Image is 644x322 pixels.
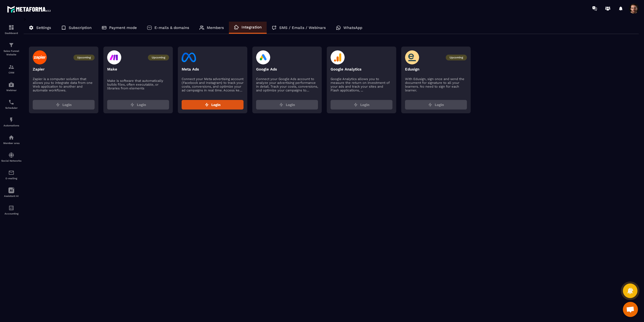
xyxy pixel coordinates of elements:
[73,55,95,60] span: Upcoming
[182,50,196,64] img: facebook-logo.eb727249.svg
[182,67,244,71] p: Meta Ads
[207,25,224,30] p: Members
[8,24,14,30] img: formation
[8,42,14,48] img: formation
[1,78,21,95] a: automationsautomationsWebinar
[36,25,51,30] p: Settings
[107,79,169,90] p: Make is software that automatically builds files, often executable, or libraries from elements
[1,106,21,109] p: Scheduler
[1,95,21,113] a: schedulerschedulerScheduler
[182,77,244,92] p: Connect your Meta advertising account (Facebook and Instagram) to track your costs, conversions, ...
[446,55,467,60] span: Upcoming
[1,159,21,162] p: Social Networks
[623,302,638,317] div: Open chat
[8,205,14,211] img: accountant
[107,67,169,71] p: Make
[62,102,72,107] span: Login
[1,49,21,56] p: Sales Funnel Website
[1,32,21,34] p: Dashboard
[1,60,21,78] a: formationformationCRM
[256,50,270,64] img: google-ads-logo.4cdbfafa.svg
[1,184,21,201] a: Assistant AI
[8,99,14,105] img: scheduler
[8,82,14,88] img: automations
[331,50,345,64] img: google-analytics-logo.594682c4.svg
[137,102,146,107] span: Login
[211,102,221,107] span: Login
[8,134,14,140] img: automations
[8,152,14,158] img: social-network
[331,77,392,92] p: Google Analytics allows you to measure the return on investment of your ads and track your sites ...
[1,124,21,127] p: Automations
[1,89,21,92] p: Webinar
[1,38,21,60] a: formationformationSales Funnel Website
[107,100,169,110] button: Login
[1,113,21,131] a: automationsautomationsAutomations
[405,50,419,64] img: edusign-logo.5fe905fa.svg
[405,67,467,71] p: Edusign
[405,77,467,92] p: With Edusign, sign once and send the document for signature to all your learners. No need to sign...
[1,131,21,148] a: automationsautomationsMember area
[242,25,262,29] p: Integration
[33,67,95,71] p: Zapier
[286,102,295,107] span: Login
[109,25,137,30] p: Payment mode
[1,195,21,197] p: Assistant AI
[148,55,169,60] span: Upcoming
[8,170,14,176] img: email
[354,103,358,107] img: zap.8ac5aa27.svg
[331,100,392,110] button: Login
[182,100,244,110] button: Login
[1,166,21,184] a: emailemailE-mailing
[428,103,432,107] img: zap.8ac5aa27.svg
[33,50,47,64] img: zapier-logo.003d59f5.svg
[1,21,21,38] a: formationformationDashboard
[331,67,392,71] p: Google Analytics
[154,25,189,30] p: E-mails & domains
[8,64,14,70] img: formation
[1,201,21,219] a: accountantaccountantAccounting
[279,103,283,107] img: zap.8ac5aa27.svg
[1,142,21,145] p: Member area
[1,177,21,180] p: E-mailing
[1,71,21,74] p: CRM
[435,102,444,107] span: Login
[405,100,467,110] button: Login
[130,103,134,107] img: zap.8ac5aa27.svg
[279,25,326,30] p: SMS / Emails / Webinars
[33,77,95,92] p: Zapier is a computer solution that allows you to integrate data from one Web application to anoth...
[56,103,60,107] img: zap.8ac5aa27.svg
[205,103,209,107] img: zap.8ac5aa27.svg
[1,148,21,166] a: social-networksocial-networkSocial Networks
[107,50,121,64] img: make-logo.47d65c36.svg
[8,117,14,123] img: automations
[360,102,370,107] span: Login
[256,100,318,110] button: Login
[1,212,21,215] p: Accounting
[256,77,318,92] p: Connect your Google Ads account to analyze your advertising performance in detail. Track your cos...
[69,25,92,30] p: Subscription
[256,67,318,71] p: Google Ads
[24,17,639,121] div: >
[7,5,52,14] img: logo
[343,25,362,30] p: WhatsApp
[33,100,95,110] button: Login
